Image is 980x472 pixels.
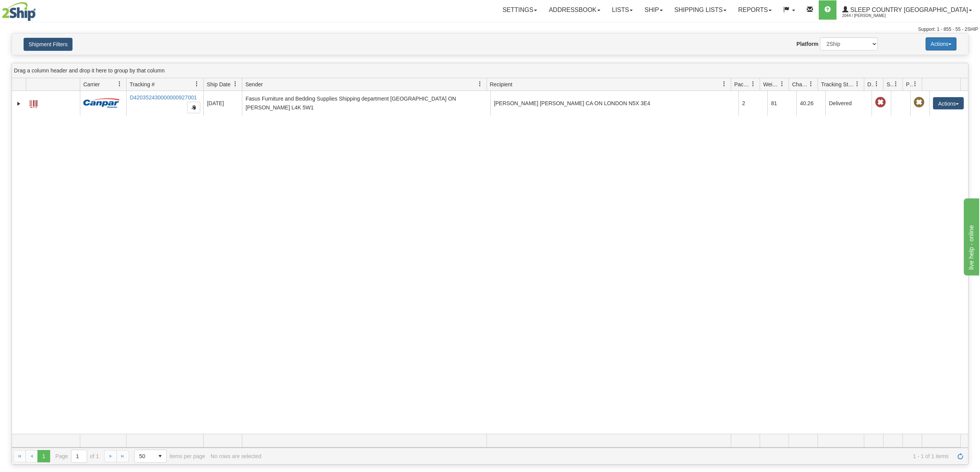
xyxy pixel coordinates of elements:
[211,453,262,459] div: No rows are selected
[875,97,886,108] span: Late
[203,91,242,116] td: [DATE]
[207,81,230,88] span: Ship Date
[796,91,825,116] td: 40.26
[71,450,87,462] input: Page 1
[825,91,872,116] td: Delivered
[242,91,490,116] td: Fasus Furniture and Bedding Supplies Shipping department [GEOGRAPHIC_DATA] ON [PERSON_NAME] L4K 5W1
[83,98,120,108] img: 14 - Canpar
[12,63,968,78] div: grid grouping header
[933,97,964,109] button: Actions
[154,450,166,462] span: select
[867,81,874,88] span: Delivery Status
[490,91,739,116] td: [PERSON_NAME] [PERSON_NAME] CA ON LONDON N5X 3E4
[821,81,855,88] span: Tracking Status
[747,77,760,91] a: Packages filter column settings
[134,450,167,463] span: Page sizes drop down
[848,7,968,13] span: Sleep Country [GEOGRAPHIC_DATA]
[245,81,263,88] span: Sender
[2,2,36,21] img: logo2044.jpg
[6,5,71,14] div: live help - online
[718,77,731,91] a: Recipient filter column settings
[763,81,779,88] span: Weight
[887,81,893,88] span: Shipment Issues
[473,77,487,91] a: Sender filter column settings
[889,77,902,91] a: Shipment Issues filter column settings
[906,81,912,88] span: Pickup Status
[639,0,668,20] a: Ship
[190,77,203,91] a: Tracking # filter column settings
[497,0,543,20] a: Settings
[734,81,750,88] span: Packages
[113,77,126,91] a: Carrier filter column settings
[836,0,978,20] a: Sleep Country [GEOGRAPHIC_DATA] 2044 / [PERSON_NAME]
[914,97,924,108] span: Pickup Not Assigned
[56,450,99,463] span: Page of 1
[870,77,883,91] a: Delivery Status filter column settings
[842,12,900,20] span: 2044 / [PERSON_NAME]
[37,450,50,462] span: Page 1
[851,77,864,91] a: Tracking Status filter column settings
[267,453,949,459] span: 1 - 1 of 1 items
[130,94,197,101] a: D420352430000000927001
[134,450,205,463] span: items per page
[490,81,512,88] span: Recipient
[796,40,818,48] label: Platform
[776,77,789,91] a: Weight filter column settings
[24,38,73,51] button: Shipment Filters
[606,0,639,20] a: Lists
[30,97,37,109] a: Label
[83,81,100,88] span: Carrier
[130,81,155,88] span: Tracking #
[15,100,23,108] a: Expand
[732,0,777,20] a: Reports
[954,450,966,462] a: Refresh
[543,0,606,20] a: Addressbook
[909,77,922,91] a: Pickup Status filter column settings
[792,81,808,88] span: Charge
[669,0,732,20] a: Shipping lists
[804,77,818,91] a: Charge filter column settings
[187,102,200,113] button: Copy to clipboard
[962,197,979,275] iframe: chat widget
[738,91,767,116] td: 2
[926,37,956,50] button: Actions
[139,452,149,460] span: 50
[229,77,242,91] a: Ship Date filter column settings
[2,26,978,33] div: Support: 1 - 855 - 55 - 2SHIP
[767,91,796,116] td: 81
